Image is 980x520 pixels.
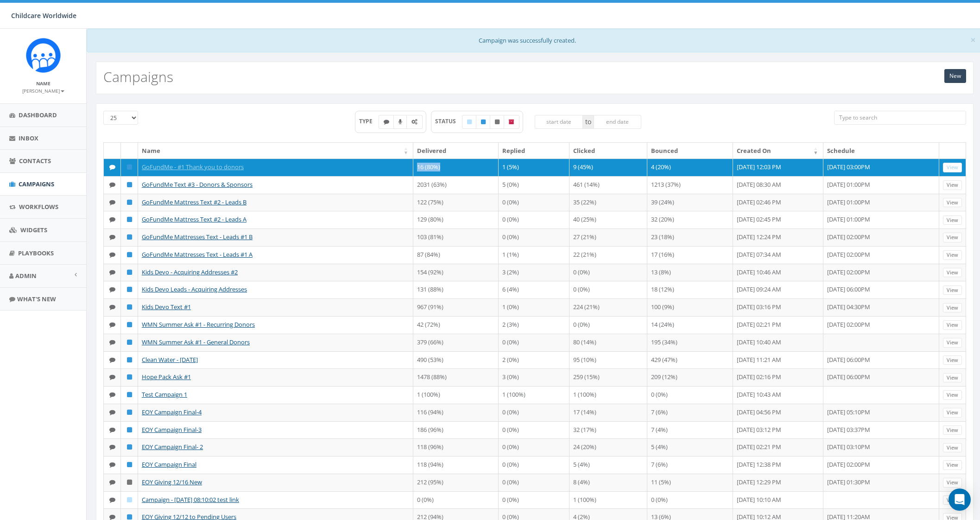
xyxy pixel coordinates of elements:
td: 0 (0%) [413,491,499,509]
i: Text SMS [109,374,115,380]
td: [DATE] 12:24 PM [733,228,823,246]
td: [DATE] 12:03 PM [733,159,823,176]
td: 967 (91%) [413,298,499,316]
a: View [943,373,962,383]
td: 0 (0%) [647,386,733,404]
div: Open Intercom Messenger [948,488,971,511]
td: 39 (24%) [647,194,733,211]
i: Text SMS [109,392,115,398]
td: 80 (14%) [569,334,647,351]
td: 1 (100%) [569,491,647,509]
td: 17 (16%) [647,246,733,264]
td: 1 (100%) [413,386,499,404]
i: Unpublished [495,119,499,125]
td: 0 (0%) [499,456,569,474]
td: 122 (75%) [413,194,499,211]
a: Kids Devo Leads - Acquiring Addresses [142,285,247,293]
th: Delivered [413,143,499,159]
span: TYPE [359,117,379,125]
td: 0 (0%) [499,334,569,351]
td: 22 (21%) [569,246,647,264]
a: View [943,355,962,365]
a: View [943,408,962,418]
td: [DATE] 04:30PM [823,298,939,316]
i: Published [127,462,132,468]
a: View [943,478,962,488]
i: Published [127,427,132,433]
td: 1478 (88%) [413,368,499,386]
i: Published [127,286,132,292]
input: end date [594,115,642,129]
i: Text SMS [109,286,115,292]
td: 40 (25%) [569,211,647,228]
td: 6 (4%) [499,281,569,298]
td: [DATE] 07:34 AM [733,246,823,264]
a: View [943,250,962,260]
a: Test Campaign 1 [142,390,187,399]
td: 224 (21%) [569,298,647,316]
i: Text SMS [109,462,115,468]
a: View [943,216,962,225]
h2: Campaigns [103,69,173,84]
button: Close [970,35,976,45]
a: GoFundMe Mattresses Text - Leads #1 A [142,250,253,259]
label: Automated Message [406,115,423,129]
th: Bounced [647,143,733,159]
i: Text SMS [109,182,115,188]
td: [DATE] 03:37PM [823,421,939,439]
a: View [943,285,962,295]
i: Published [127,409,132,415]
td: 1 (1%) [499,246,569,264]
td: 429 (47%) [647,351,733,369]
a: Hope Pack Ask #1 [142,373,191,381]
td: [DATE] 02:21 PM [733,316,823,334]
label: Ringless Voice Mail [393,115,407,129]
small: Name [36,80,51,87]
td: [DATE] 02:16 PM [733,368,823,386]
a: Kids Devo Text #1 [142,303,191,311]
td: [DATE] 12:38 PM [733,456,823,474]
small: [PERSON_NAME] [22,88,64,94]
th: Name: activate to sort column ascending [138,143,413,159]
span: to [583,115,594,129]
label: Text SMS [379,115,394,129]
a: EOY Giving 12/16 New [142,478,202,486]
th: Schedule [823,143,939,159]
td: 87 (84%) [413,246,499,264]
td: 186 (96%) [413,421,499,439]
td: 35 (22%) [569,194,647,211]
td: 1 (5%) [499,159,569,176]
td: [DATE] 02:46 PM [733,194,823,211]
td: 129 (80%) [413,211,499,228]
td: [DATE] 01:00PM [823,211,939,228]
td: [DATE] 02:00PM [823,228,939,246]
a: View [943,163,962,172]
i: Text SMS [109,427,115,433]
span: × [970,33,976,46]
a: WMN Summer Ask #1 - General Donors [142,338,250,346]
span: Dashboard [19,111,57,119]
i: Text SMS [109,514,115,520]
a: View [943,495,962,505]
td: 27 (21%) [569,228,647,246]
td: [DATE] 03:12 PM [733,421,823,439]
td: [DATE] 02:45 PM [733,211,823,228]
td: 0 (0%) [499,421,569,439]
i: Text SMS [109,497,115,503]
td: 2 (3%) [499,316,569,334]
span: Childcare Worldwide [11,11,76,20]
i: Text SMS [384,119,389,125]
i: Published [127,392,132,398]
i: Published [127,444,132,450]
a: Kids Devo - Acquiring Addresses #2 [142,268,238,276]
i: Published [127,339,132,345]
td: 32 (17%) [569,421,647,439]
label: Unpublished [490,115,505,129]
td: [DATE] 11:21 AM [733,351,823,369]
i: Published [127,322,132,328]
i: Draft [467,119,472,125]
a: GoFundMe - #1 Thank you to donors [142,163,244,171]
i: Published [127,234,132,240]
td: 13 (8%) [647,264,733,281]
td: [DATE] 08:30 AM [733,176,823,194]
